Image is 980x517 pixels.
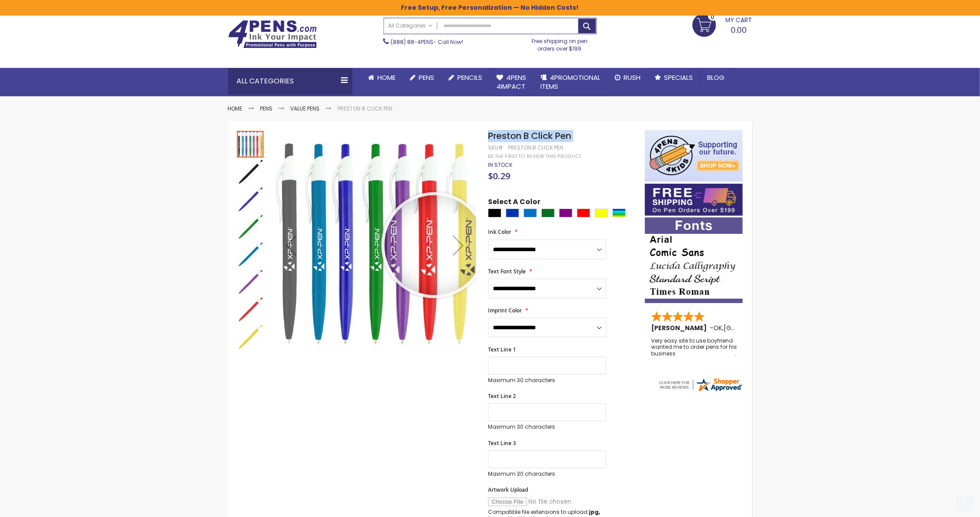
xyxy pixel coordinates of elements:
span: 4PROMOTIONAL ITEMS [541,73,601,91]
span: Specials [664,73,693,82]
div: Preston B Click Pen [237,213,264,240]
a: Blog [700,68,732,87]
span: [GEOGRAPHIC_DATA] [724,324,789,332]
a: 0.00 0 [692,13,752,36]
p: Maximum 30 characters [488,377,606,384]
span: Pencils [458,73,483,82]
a: Rush [608,68,648,87]
img: Preston B Click Pen [237,158,264,185]
img: Preston B Click Pen [237,324,264,350]
span: [PERSON_NAME] [651,324,710,332]
div: Black [488,209,501,217]
span: All Categories [388,22,433,29]
p: Maximum 30 characters [488,470,606,478]
span: 4Pens 4impact [497,73,527,91]
strong: SKU [488,144,504,151]
div: Blue [506,209,519,217]
div: Preston B Click Pen [237,240,264,268]
div: Free shipping on pen orders over $199 [522,34,597,52]
div: Availability [488,162,512,169]
a: All Categories [384,18,437,33]
span: OK [713,324,722,332]
img: Preston B Click Pen [237,241,264,268]
span: Imprint Color [488,307,522,314]
div: Green [541,209,555,217]
span: - , [710,324,789,332]
img: font-personalization-examples [645,217,743,303]
span: Pens [419,73,435,82]
div: Yellow [595,209,608,217]
img: Preston B Click Pen [237,186,264,213]
span: In stock [488,161,512,169]
span: Home [378,73,396,82]
div: Assorted [612,209,626,217]
span: Blog [708,73,725,82]
a: Pens [403,68,442,87]
span: 0 [711,13,715,21]
img: 4pens 4 kids [645,130,743,182]
div: Preston B Click Pen [508,144,563,151]
img: Preston B Click Pen [237,268,264,295]
p: Maximum 30 characters [488,423,606,430]
img: 4Pens Custom Pens and Promotional Products [228,20,317,48]
a: (888) 88-4PENS [391,38,434,46]
a: Home [228,105,243,112]
img: Preston B Click Pen [237,296,264,323]
div: Red [577,209,590,217]
img: Preston B Click Pen [237,213,264,240]
iframe: Reseñas de Clientes en Google [907,493,980,517]
span: Select A Color [488,197,540,209]
div: Preston B Click Pen [237,185,264,213]
a: Value Pens [291,105,320,112]
a: Pens [260,105,273,112]
div: Preston B Click Pen [237,323,264,350]
a: Be the first to review this product [488,153,581,160]
a: 4Pens4impact [490,68,534,97]
div: Very easy site to use boyfriend wanted me to order pens for his business [651,338,737,357]
span: Text Line 1 [488,346,516,353]
a: Home [361,68,403,87]
span: - Call Now! [391,38,464,46]
span: Text Line 3 [488,439,516,447]
div: All Categories [228,68,352,95]
img: Free shipping on orders over $199 [645,184,743,216]
span: Ink Color [488,228,511,236]
div: Preston B Click Pen [237,268,264,295]
img: Preston B Click Pen [273,143,476,346]
div: Next [440,130,476,360]
a: Specials [648,68,700,87]
a: 4pens.com certificate URL [658,387,743,395]
span: 0.00 [731,24,747,36]
a: Pencils [442,68,490,87]
div: Purple [559,209,572,217]
span: Text Font Style [488,268,526,275]
span: $0.29 [488,170,510,182]
li: Preston B Click Pen [338,105,393,112]
div: Preston B Click Pen [237,295,264,323]
div: Blue Light [524,209,537,217]
span: Rush [624,73,641,82]
div: Preston B Click Pen [237,158,264,185]
span: Preston B Click Pen [488,130,571,142]
span: Artwork Upload [488,486,528,493]
a: 4PROMOTIONALITEMS [534,68,608,97]
img: 4pens.com widget logo [658,377,743,393]
span: Text Line 2 [488,392,516,400]
div: Preston B Click Pen [237,130,264,158]
div: Previous [273,130,309,360]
